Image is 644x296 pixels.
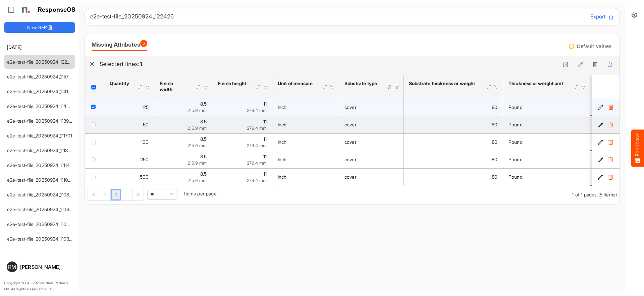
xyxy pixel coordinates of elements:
[187,178,207,183] span: 215.9 mm
[92,40,147,49] div: Missing Attributes
[200,119,207,124] span: 8.5
[140,157,149,162] span: 250
[4,22,75,33] button: New RFP
[154,99,212,116] td: 8.5 is template cell Column Header httpsnorthellcomontologiesmapping-rulesmeasurementhasfinishsiz...
[8,264,16,270] span: RM
[88,188,99,200] div: Go to first page
[344,80,378,86] div: Substrate type
[508,139,523,145] span: Pound
[140,40,147,47] span: 5
[503,116,590,133] td: Pound is template cell Column Header httpsnorthellcomontologiesmapping-rulesmaterialhasmaterialth...
[344,122,357,127] span: cover
[145,84,151,90] div: Filter Icon
[90,14,585,19] h6: e2e-test-file_20250924_122426
[272,168,339,186] td: Inch is template cell Column Header httpsnorthellcomontologiesmapping-rulesmeasurementhasunitofme...
[404,151,503,168] td: 80 is template cell Column Header httpsnorthellcomontologiesmapping-rulesmaterialhasmaterialthick...
[200,136,207,142] span: 8.5
[263,84,269,90] div: Filter Icon
[508,122,523,127] span: Pound
[212,116,272,133] td: 11 is template cell Column Header httpsnorthellcomontologiesmapping-rulesmeasurementhasfinishsize...
[247,143,267,148] span: 279.4 mm
[492,157,497,162] span: 80
[143,104,149,110] span: 25
[263,119,267,124] span: 11
[212,133,272,151] td: 11 is template cell Column Header httpsnorthellcomontologiesmapping-rulesmeasurementhasfinishsize...
[508,104,523,110] span: Pound
[85,168,104,186] td: checkbox
[154,168,212,186] td: 8.5 is template cell Column Header httpsnorthellcomontologiesmapping-rulesmeasurementhasfinishsiz...
[404,99,503,116] td: 80 is template cell Column Header httpsnorthellcomontologiesmapping-rulesmaterialhasmaterialthick...
[572,192,597,197] span: 1 of 1 pages
[607,174,614,180] button: Delete
[607,121,614,128] button: Delete
[187,108,207,113] span: 215.9 mm
[85,116,104,133] td: checkbox
[272,151,339,168] td: Inch is template cell Column Header httpsnorthellcomontologiesmapping-rulesmeasurementhasunitofme...
[339,99,404,116] td: cover is template cell Column Header httpsnorthellcomontologiesmapping-rulesmaterialhassubstratem...
[100,60,556,69] h6: Selected lines: 1
[85,133,104,151] td: checkbox
[187,143,207,148] span: 215.9 mm
[592,133,621,151] td: 63c334fa-327a-4518-b471-b5fb5c2d29c8 is template cell Column Header
[218,80,247,86] div: Finish height
[203,84,209,90] div: Filter Icon
[339,133,404,151] td: cover is template cell Column Header httpsnorthellcomontologiesmapping-rulesmaterialhassubstratem...
[394,84,400,90] div: Filter Icon
[503,168,590,186] td: Pound is template cell Column Header httpsnorthellcomontologiesmapping-rulesmaterialhasmaterialth...
[99,188,111,200] div: Go to previous page
[592,151,621,168] td: 6fc5d6e7-9daf-4ec8-bd7f-2f3ddc7980e9 is template cell Column Header
[508,174,523,180] span: Pound
[104,116,154,133] td: 50 is template cell Column Header httpsnorthellcomontologiesmapping-rulesorderhasquantity
[7,88,74,94] a: e2e-test-file_20250924_114134
[263,101,267,107] span: 11
[140,174,149,180] span: 500
[508,157,523,162] span: Pound
[339,151,404,168] td: cover is template cell Column Header httpsnorthellcomontologiesmapping-rulesmaterialhassubstratem...
[187,160,207,166] span: 215.9 mm
[597,121,604,128] button: Edit
[278,104,287,110] span: Inch
[607,156,614,163] button: Delete
[121,188,132,200] div: Go to next page
[263,136,267,142] span: 11
[597,104,604,111] button: Edit
[154,133,212,151] td: 8.5 is template cell Column Header httpsnorthellcomontologiesmapping-rulesmeasurementhasfinishsiz...
[141,139,149,145] span: 100
[132,188,144,200] div: Go to last page
[104,151,154,168] td: 250 is template cell Column Header httpsnorthellcomontologiesmapping-rulesorderhasquantity
[404,133,503,151] td: 80 is template cell Column Header httpsnorthellcomontologiesmapping-rulesmaterialhasmaterialthick...
[85,186,620,204] div: Pager Container
[200,171,207,177] span: 8.5
[147,189,177,200] span: Pagerdropdown
[7,236,75,242] a: e2e-test-file_20250924_110305
[18,3,32,16] img: Northell
[38,6,76,13] h1: ResponseOS
[7,162,72,168] a: e2e-test-file_20250924_111141
[607,139,614,145] button: Delete
[344,139,357,145] span: cover
[110,80,128,86] div: Quantity
[4,280,75,292] p: Copyright 2004 - 2025 Northell Partners Ltd. All Rights Reserved. v 1.1.0
[631,129,644,167] button: Feedback
[597,156,604,163] button: Edit
[263,154,267,159] span: 11
[493,84,499,90] div: Filter Icon
[104,168,154,186] td: 500 is template cell Column Header httpsnorthellcomontologiesmapping-rulesorderhasquantity
[143,122,149,127] span: 50
[278,122,287,127] span: Inch
[7,74,73,79] a: e2e-test-file_20250924_115731
[492,122,497,127] span: 80
[187,125,207,131] span: 215.9 mm
[160,80,186,93] div: Finish width
[508,80,565,86] div: Thickness or weight unit
[492,139,497,145] span: 80
[7,118,73,124] a: e2e-test-file_20250924_113916
[7,177,74,183] a: e2e-test-file_20250924_111033
[184,191,216,196] span: Items per page
[344,174,357,180] span: cover
[247,125,267,131] span: 279.4 mm
[329,84,335,90] div: Filter Icon
[577,44,611,49] div: Default values
[607,104,614,111] button: Delete
[7,133,72,138] a: e2e-test-file_20250924_111701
